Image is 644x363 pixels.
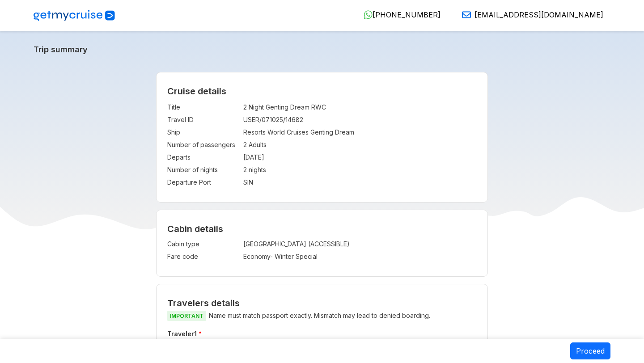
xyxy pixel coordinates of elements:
[239,238,243,250] td: :
[239,151,243,164] td: :
[243,164,477,176] td: 2 nights
[364,10,373,19] img: WhatsApp
[167,238,239,250] td: Cabin type
[243,151,477,164] td: [DATE]
[243,176,477,189] td: SIN
[462,10,471,19] img: Email
[455,10,603,19] a: [EMAIL_ADDRESS][DOMAIN_NAME]
[167,310,477,321] p: Name must match passport exactly. Mismatch may lead to denied boarding.
[167,298,477,308] h2: Travelers details
[243,114,477,126] td: USER/071025/14682
[243,238,408,250] td: [GEOGRAPHIC_DATA] (ACCESSIBLE)
[165,329,479,339] h5: Traveler 1
[167,114,239,126] td: Travel ID
[239,126,243,139] td: :
[34,45,610,54] a: Trip summary
[570,342,610,359] button: Proceed
[167,126,239,139] td: Ship
[167,139,239,151] td: Number of passengers
[167,311,206,321] span: IMPORTANT
[167,224,477,234] h4: Cabin details
[239,176,243,189] td: :
[239,101,243,114] td: :
[243,252,408,261] div: Economy - Winter Special
[167,250,239,263] td: Fare code
[167,86,477,97] h2: Cruise details
[167,164,239,176] td: Number of nights
[239,139,243,151] td: :
[475,10,603,19] span: [EMAIL_ADDRESS][DOMAIN_NAME]
[239,114,243,126] td: :
[243,101,477,114] td: 2 Night Genting Dream RWC
[167,151,239,164] td: Departs
[243,139,477,151] td: 2 Adults
[167,101,239,114] td: Title
[167,176,239,189] td: Departure Port
[356,10,441,19] a: [PHONE_NUMBER]
[239,250,243,263] td: :
[243,126,477,139] td: Resorts World Cruises Genting Dream
[239,164,243,176] td: :
[373,10,441,19] span: [PHONE_NUMBER]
